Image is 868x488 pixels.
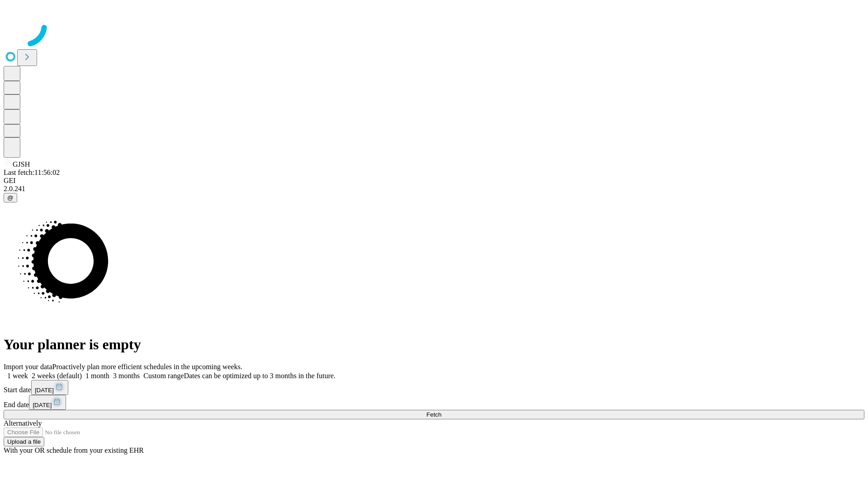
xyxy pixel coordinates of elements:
[32,372,82,380] span: 2 weeks (default)
[35,387,54,394] span: [DATE]
[4,185,864,193] div: 2.0.241
[4,169,60,176] span: Last fetch: 11:56:02
[4,193,17,202] button: @
[7,372,28,380] span: 1 week
[4,380,864,395] div: Start date
[29,395,66,410] button: [DATE]
[31,380,68,395] button: [DATE]
[184,372,335,380] span: Dates can be optimized up to 3 months in the future.
[4,419,42,427] span: Alternatively
[4,410,864,419] button: Fetch
[13,160,30,168] span: GJSH
[143,372,184,380] span: Custom range
[85,372,109,380] span: 1 month
[4,336,864,353] h1: Your planner is empty
[4,363,52,371] span: Import your data
[4,446,144,454] span: With your OR schedule from your existing EHR
[4,437,44,446] button: Upload a file
[113,372,140,380] span: 3 months
[7,194,14,201] span: @
[4,395,864,410] div: End date
[33,402,52,408] span: [DATE]
[4,177,864,185] div: GEI
[52,363,242,371] span: Proactively plan more efficient schedules in the upcoming weeks.
[426,411,441,418] span: Fetch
